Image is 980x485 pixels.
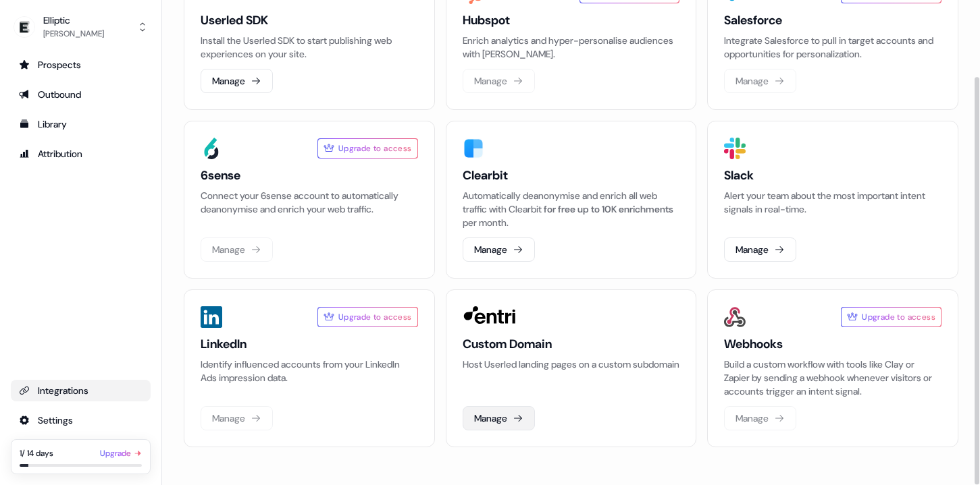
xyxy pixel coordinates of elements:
p: Build a custom workflow with tools like Clay or Zapier by sending a webhook whenever visitors or ... [724,358,942,398]
h3: Webhooks [724,336,942,352]
span: for free up to 10K enrichments [544,203,673,215]
div: Prospects [19,58,143,72]
a: Upgrade [100,447,142,460]
div: Elliptic [43,13,104,27]
a: Upgrade to access [317,307,418,327]
p: Enrich analytics and hyper-personalise audiences with [PERSON_NAME]. [463,34,680,61]
p: Host Userled landing pages on a custom subdomain [463,358,680,371]
a: Go to templates [11,113,151,135]
p: Alert your team about the most important intent signals in real-time. [724,189,942,216]
div: Settings [19,413,143,427]
h3: Salesforce [724,12,942,28]
a: Go to integrations [11,380,151,401]
a: Go to attribution [11,143,151,165]
a: Go to integrations [11,409,151,431]
a: Upgrade to access [841,307,942,327]
a: Upgrade to access [317,138,418,159]
h3: Custom Domain [463,336,680,352]
p: Install the Userled SDK to start publishing web experiences on your site. [201,34,418,61]
button: Elliptic[PERSON_NAME] [11,11,151,43]
span: Upgrade to access [338,142,412,155]
button: Manage [463,406,535,430]
h3: Slack [724,167,942,183]
button: Manage [724,237,796,262]
h3: 6sense [201,167,418,183]
div: Attribution [19,147,143,161]
div: Integrations [19,384,143,397]
button: Manage [201,69,273,93]
div: Outbound [19,88,143,101]
a: Go to prospects [11,54,151,76]
h3: LinkedIn [201,336,418,352]
p: Integrate Salesforce to pull in target accounts and opportunities for personalization. [724,34,942,61]
button: Manage [463,237,535,262]
span: Upgrade to access [862,310,935,324]
p: Connect your 6sense account to automatically deanonymise and enrich your web traffic. [201,189,418,216]
h3: Clearbit [463,167,680,183]
p: Identify influenced accounts from your LinkedIn Ads impression data. [201,358,418,384]
div: [PERSON_NAME] [43,27,104,40]
div: Library [19,117,143,131]
div: 1 / 14 days [20,447,53,460]
a: Go to outbound experience [11,84,151,105]
div: Automatically deanonymise and enrich all web traffic with Clearbit per month. [463,189,680,229]
span: Upgrade to access [338,310,412,324]
h3: Hubspot [463,12,680,28]
h3: Userled SDK [201,12,418,28]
